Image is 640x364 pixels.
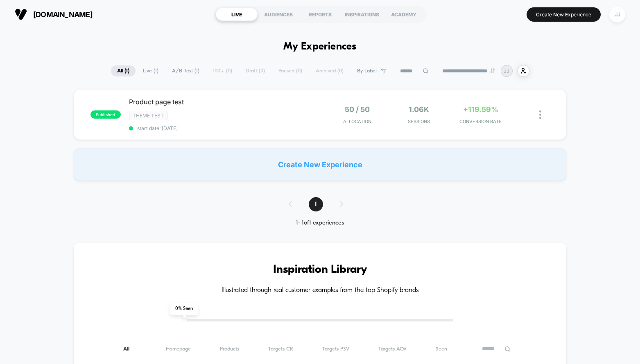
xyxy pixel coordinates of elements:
h4: Illustrated through real customer examples from the top Shopify brands [98,287,542,294]
span: All [123,346,137,352]
span: By Label [357,68,377,74]
div: AUDIENCES [258,8,299,21]
div: ACADEMY [383,8,425,21]
span: start date: [DATE] [129,125,320,131]
span: Targets PSV [322,346,349,352]
div: Create New Experience [74,148,567,181]
span: CONVERSION RATE [452,119,510,124]
h1: My Experiences [283,41,357,53]
div: INSPIRATIONS [341,8,383,21]
span: Live ( 1 ) [137,65,165,76]
div: REPORTS [299,8,341,21]
div: JJ [609,7,625,22]
h3: Inspiration Library [98,263,542,276]
button: JJ [607,6,628,23]
span: 0 % Seen [170,303,198,315]
span: A/B Test ( 1 ) [166,65,206,76]
div: LIVE [216,8,258,21]
span: [DOMAIN_NAME] [33,10,93,19]
span: All ( 1 ) [111,65,136,76]
span: Seen [436,346,447,352]
span: Products [220,346,239,352]
span: Allocation [343,119,371,124]
span: Targets AOV [378,346,407,352]
span: published [90,110,121,119]
div: 1 - 1 of 1 experiences [280,220,360,227]
span: Theme Test [129,111,167,120]
button: Create New Experience [527,7,601,22]
img: close [539,110,541,119]
p: JJ [504,68,509,74]
span: 1 [309,197,323,211]
button: [DOMAIN_NAME] [12,8,95,21]
span: 1.06k [409,105,429,114]
span: Product page test [129,98,320,106]
span: Homepage [166,346,191,352]
span: +119.59% [463,105,498,114]
span: Targets CR [268,346,293,352]
img: end [490,68,495,73]
span: Sessions [390,119,448,124]
span: 50 / 50 [345,105,370,114]
img: Visually logo [15,8,27,20]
